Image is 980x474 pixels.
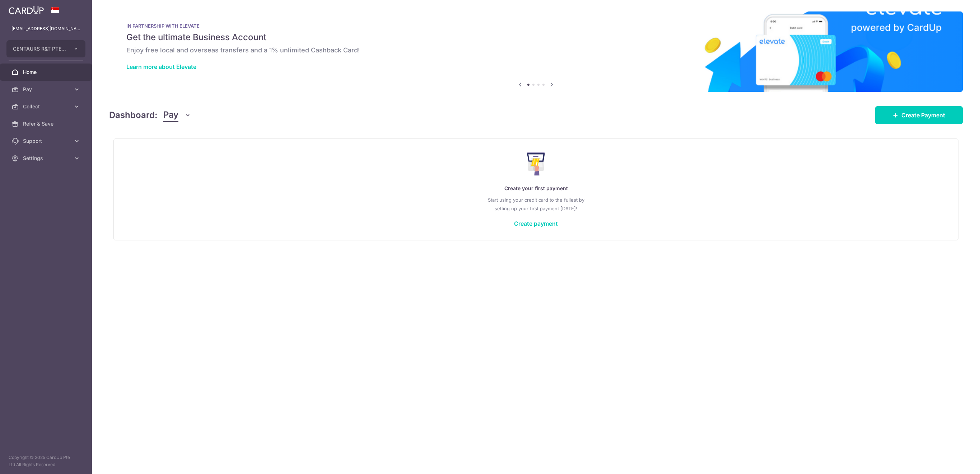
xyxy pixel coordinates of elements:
p: IN PARTNERSHIP WITH ELEVATE [126,23,946,29]
p: Start using your credit card to the fullest by setting up your first payment [DATE]! [128,196,944,213]
button: Pay [163,108,191,122]
a: Learn more about Elevate [126,63,196,70]
button: CENTAURS R&T PTE. LTD. [6,40,85,57]
p: [EMAIL_ADDRESS][DOMAIN_NAME] [11,25,80,32]
span: Collect [23,103,70,110]
span: Settings [23,155,70,162]
a: Create payment [514,220,558,227]
h6: Enjoy free local and overseas transfers and a 1% unlimited Cashback Card! [126,46,946,55]
span: Support [23,137,70,145]
h4: Dashboard: [109,109,158,122]
h5: Get the ultimate Business Account [126,32,946,43]
img: Make Payment [527,152,545,175]
span: Refer & Save [23,120,70,127]
span: Pay [23,86,70,93]
img: Renovation banner [109,11,963,92]
p: Create your first payment [128,184,944,193]
a: Create Payment [875,106,963,124]
span: Home [23,69,70,76]
span: Create Payment [901,111,945,119]
span: CENTAURS R&T PTE. LTD. [13,45,66,52]
img: CardUp [9,6,44,14]
span: Pay [163,108,178,122]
